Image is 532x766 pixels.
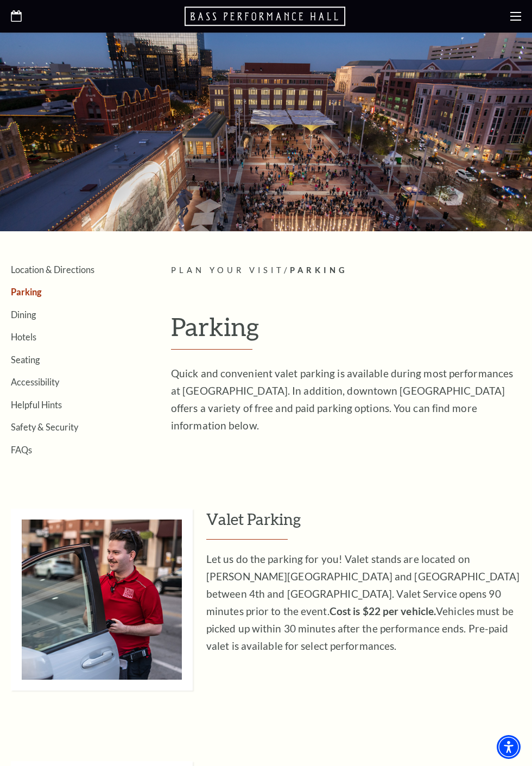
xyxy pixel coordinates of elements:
[206,550,521,655] p: Let us do the parking for you! Valet stands are located on [PERSON_NAME][GEOGRAPHIC_DATA] and [GE...
[11,377,59,387] a: Accessibility
[11,354,40,365] a: Seating
[11,264,94,275] a: Location & Directions
[11,400,62,410] a: Helpful Hints
[11,509,193,691] img: valet_nos_335x335.jpg
[171,313,521,350] h1: Parking
[330,605,436,617] strong: Cost is $22 per vehicle.
[11,309,36,320] a: Dining
[171,264,521,277] p: /
[11,332,36,342] a: Hotels
[290,265,348,275] span: Parking
[11,287,42,297] a: Parking
[497,735,521,759] div: Accessibility Menu
[171,265,284,275] span: Plan Your Visit
[171,365,521,434] p: Quick and convenient valet parking is available during most performances at [GEOGRAPHIC_DATA]. In...
[206,509,521,540] h3: Valet Parking
[11,422,78,432] a: Safety & Security
[11,445,32,455] a: FAQs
